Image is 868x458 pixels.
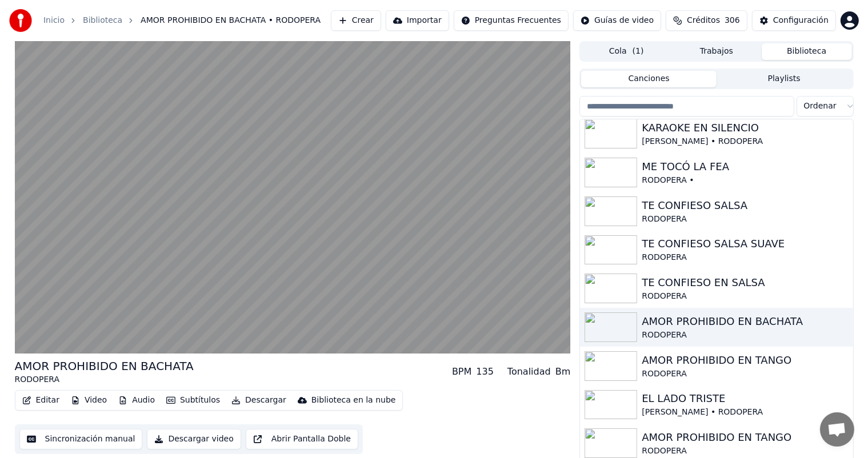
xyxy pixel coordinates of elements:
[162,392,225,408] button: Subtítulos
[642,120,848,136] div: KARAOKE EN SILENCIO
[642,314,848,330] div: AMOR PROHIBIDO EN BACHATA
[773,15,829,26] div: Configuración
[454,10,569,31] button: Preguntas Frecuentes
[687,15,720,26] span: Créditos
[66,392,111,408] button: Video
[9,9,32,32] img: youka
[642,391,848,407] div: EL LADO TRISTE
[642,214,848,225] div: RODOPERA
[246,429,358,449] button: Abrir Pantalla Doble
[331,10,381,31] button: Crear
[555,365,571,379] div: Bm
[147,429,241,449] button: Descargar video
[642,275,848,291] div: TE CONFIESO EN SALSA
[642,236,848,252] div: TE CONFIESO SALSA SUAVE
[642,368,848,380] div: RODOPERA
[18,392,64,408] button: Editar
[386,10,449,31] button: Importar
[642,407,848,418] div: [PERSON_NAME] • RODOPERA
[83,15,122,26] a: Biblioteca
[507,365,551,379] div: Tonalidad
[642,136,848,147] div: [PERSON_NAME] • RODOPERA
[671,43,762,60] button: Trabajos
[642,445,848,457] div: RODOPERA
[581,43,671,60] button: Cola
[581,71,717,87] button: Canciones
[633,46,644,57] span: ( 1 )
[43,15,321,26] nav: breadcrumb
[476,365,494,379] div: 135
[666,10,747,31] button: Créditos306
[642,330,848,341] div: RODOPERA
[642,252,848,263] div: RODOPERA
[642,159,848,175] div: ME TOCÓ LA FEA
[642,352,848,368] div: AMOR PROHIBIDO EN TANGO
[43,15,65,26] a: Inicio
[804,101,837,112] span: Ordenar
[717,71,852,87] button: Playlists
[15,374,194,385] div: RODOPERA
[642,291,848,302] div: RODOPERA
[642,429,848,445] div: AMOR PROHIBIDO EN TANGO
[762,43,852,60] button: Biblioteca
[752,10,836,31] button: Configuración
[573,10,661,31] button: Guías de video
[642,198,848,214] div: TE CONFIESO SALSA
[452,365,471,379] div: BPM
[227,392,291,408] button: Descargar
[15,358,194,374] div: AMOR PROHIBIDO EN BACHATA
[725,15,740,26] span: 306
[642,175,848,186] div: RODOPERA •
[114,392,159,408] button: Audio
[820,412,854,447] div: Chat abierto
[311,395,396,406] div: Biblioteca en la nube
[19,429,143,449] button: Sincronización manual
[141,15,321,26] span: AMOR PROHIBIDO EN BACHATA • RODOPERA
